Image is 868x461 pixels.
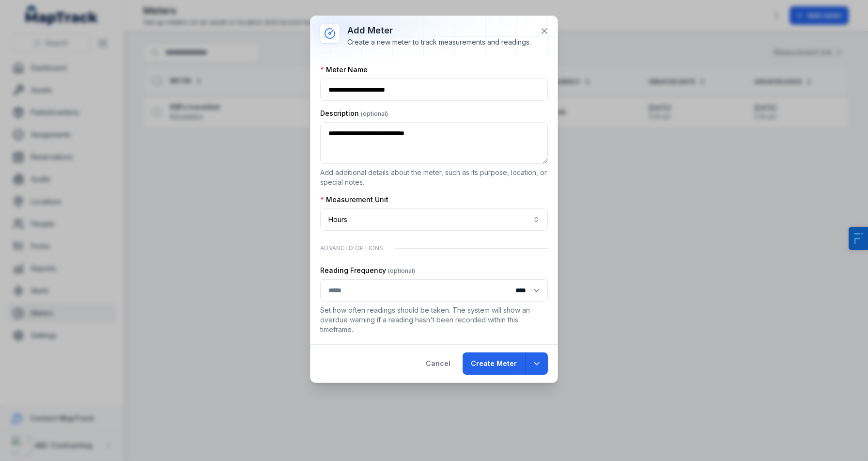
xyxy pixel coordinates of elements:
input: :r1e:-form-item-label [320,279,548,302]
textarea: :r19:-form-item-label [320,122,548,164]
label: Meter Name [320,65,368,75]
button: Cancel [418,352,459,375]
button: Hours [320,208,548,231]
label: Description [320,109,388,118]
label: Reading Frequency [320,266,415,275]
button: Create Meter [463,352,525,375]
div: Advanced Options [320,238,548,258]
input: :r18:-form-item-label [320,79,548,101]
label: Measurement Unit [320,195,388,205]
h3: Add meter [347,24,531,37]
p: Set how often readings should be taken. The system will show an overdue warning if a reading hasn... [320,305,548,334]
p: Add additional details about the meter, such as its purpose, location, or special notes. [320,168,548,187]
div: Create a new meter to track measurements and readings. [347,37,531,47]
